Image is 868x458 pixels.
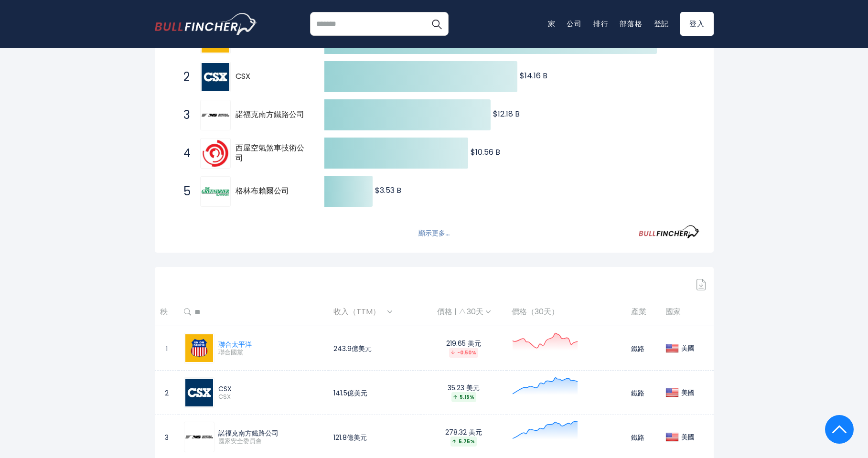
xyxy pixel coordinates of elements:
a: 聯合太平洋 聯合國黨 [184,333,252,363]
font: 美國 [681,432,695,442]
font: 5.15% [460,394,474,401]
font: 鐵路 [631,433,644,442]
font: 諾福克南方鐵路公司 [218,428,279,438]
font: 278.32 美元 [445,427,482,437]
button: 顯示更多... [413,225,455,241]
font: CSX [218,384,232,394]
font: 4 [183,145,191,161]
font: 141.5億美元 [333,388,367,398]
font: -0.50% [457,349,476,356]
a: 公司 [567,19,582,29]
text: $14.16 B [520,70,547,81]
font: 30天 [467,306,483,317]
img: CSX [202,63,229,91]
text: $10.56 B [471,147,500,158]
font: 西屋空氣煞車技術公司 [236,142,304,163]
a: 登入 [680,12,714,36]
font: 格林布賴爾公司 [236,185,289,196]
font: 5 [183,183,191,199]
font: 聯合國黨 [218,348,243,357]
img: 諾福克南方鐵路公司 [202,114,229,117]
font: 121.8億美元 [333,433,367,442]
font: 35.23 美元 [448,383,480,393]
img: 紅腹灰雀徽標 [155,13,257,35]
font: 2 [183,69,190,85]
font: 219.65 美元 [446,339,481,348]
font: 登入 [689,19,705,29]
font: 聯合太平洋 [218,340,252,349]
font: 5.75% [459,438,475,445]
text: $3.53 B [375,185,401,196]
font: CSX [218,392,231,401]
a: 前往首頁 [155,13,257,35]
a: 排行 [593,19,609,29]
font: 243.9億美元 [333,344,372,353]
font: 鐵路 [631,344,644,353]
font: 美國 [681,388,695,397]
font: CSX [236,71,250,82]
font: 國家安全委員會 [218,437,262,446]
img: 西屋空氣煞車技術公司 [202,139,229,167]
a: 部落格 [620,19,642,29]
img: UNP.png [185,334,213,362]
button: 搜尋 [425,12,449,36]
font: 3 [183,107,190,123]
font: 價格（30天） [512,306,559,317]
img: CSX.jpeg [185,379,213,406]
font: 顯示更多... [418,228,450,237]
a: 登記 [654,19,669,29]
img: NSC.png [185,436,213,438]
font: 2 [165,388,169,398]
font: 價格 | [437,306,457,317]
font: 3 [165,433,169,442]
font: 美國 [681,343,695,353]
text: $12.18 B [493,108,520,119]
font: 鐵路 [631,388,644,398]
a: 家 [548,19,556,29]
font: 收入（TTM） [333,306,380,317]
font: 諾福克南方鐵路公司 [236,109,304,120]
img: 格林布賴爾公司 [202,178,229,205]
font: 1 [166,344,168,353]
font: 秩 [160,306,168,317]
